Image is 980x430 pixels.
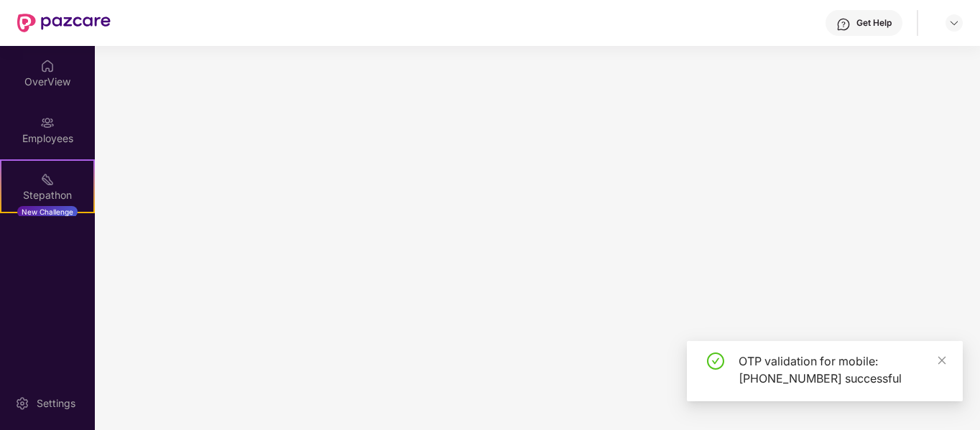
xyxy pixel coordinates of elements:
[17,14,111,32] img: New Pazcare Logo
[739,352,946,387] div: OTP validation for mobile: [PHONE_NUMBER] successful
[17,206,78,218] div: New Challenge
[707,352,724,370] span: check-circle
[40,116,55,130] img: svg+xml;base64,PHN2ZyBpZD0iRW1wbG95ZWVzIiB4bWxucz0iaHR0cDovL3d3dy53My5vcmcvMjAwMC9zdmciIHdpZHRoPS...
[15,396,29,411] img: svg+xml;base64,PHN2ZyBpZD0iU2V0dGluZy0yMHgyMCIgeG1sbnM9Imh0dHA6Ly93d3cudzMub3JnLzIwMDAvc3ZnIiB3aW...
[40,172,55,187] img: svg+xml;base64,PHN2ZyB4bWxucz0iaHR0cDovL3d3dy53My5vcmcvMjAwMC9zdmciIHdpZHRoPSIyMSIgaGVpZ2h0PSIyMC...
[32,396,80,411] div: Settings
[856,17,892,29] div: Get Help
[836,17,851,32] img: svg+xml;base64,PHN2ZyBpZD0iSGVscC0zMngzMiIgeG1sbnM9Imh0dHA6Ly93d3cudzMub3JnLzIwMDAvc3ZnIiB3aWR0aD...
[1,188,93,202] div: Stepathon
[948,17,960,29] img: svg+xml;base64,PHN2ZyBpZD0iRHJvcGRvd24tMzJ4MzIiIHhtbG5zPSJodHRwOi8vd3d3LnczLm9yZy8yMDAwL3N2ZyIgd2...
[40,59,55,73] img: svg+xml;base64,PHN2ZyBpZD0iSG9tZSIgeG1sbnM9Imh0dHA6Ly93d3cudzMub3JnLzIwMDAvc3ZnIiB3aWR0aD0iMjAiIG...
[937,355,947,365] span: close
